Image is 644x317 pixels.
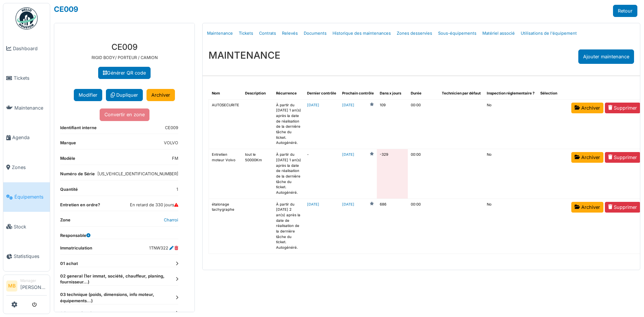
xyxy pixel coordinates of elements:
a: MB Manager[PERSON_NAME] [6,278,47,296]
td: 109 [377,99,408,149]
td: tout le 50000Km [242,149,273,199]
th: Inspection réglementaire ? [484,88,537,99]
span: translation missing: fr.shared.no [487,202,492,206]
a: Dashboard [3,34,50,63]
p: RIGID BODY/ PORTEUR / CAMION [60,55,189,61]
td: À partir du [DATE] 1 an(s) après la date de réalisation de la dernière tâche du ticket. Autogénéré. [273,149,304,199]
dd: 1 [176,186,178,193]
a: Maintenance [3,93,50,123]
span: Maintenance [14,104,47,111]
a: [DATE] [342,202,354,207]
dt: Entretien en ordre? [60,202,100,211]
span: Stock [14,223,47,230]
td: 00:00 [408,99,439,149]
li: [PERSON_NAME] [20,278,47,294]
span: Agenda [12,134,47,141]
span: Équipements [14,193,47,200]
td: À partir du [DATE] 1 an(s) après la date de réalisation de la dernière tâche du ticket. Autogénéré. [273,99,304,149]
dd: FM [172,155,178,162]
div: Manager [20,278,47,283]
span: Dashboard [13,45,47,52]
span: Zones [12,164,47,171]
a: Retour [613,5,637,17]
h3: CE009 [60,42,189,52]
dt: 02 general (1er immat, société, chauffeur, planing, fournisseur...) [60,273,178,286]
a: Supprimer [605,202,640,213]
a: [DATE] [342,152,354,158]
td: 00:00 [408,199,439,254]
a: Tickets [236,25,256,42]
td: AUTOSECURITE [209,99,242,149]
a: Historique des maintenances [330,25,394,42]
a: Documents [301,25,330,42]
td: - [304,149,339,199]
img: Badge_color-CXgf-gQk.svg [16,7,38,30]
td: -329 [377,149,408,199]
a: CE009 [54,5,78,14]
li: MB [6,280,17,292]
a: Archiver [571,202,603,213]
a: Équipements [3,182,50,212]
a: Charroi [164,217,178,223]
th: Dans x jours [377,88,408,99]
a: Statistiques [3,242,50,272]
td: À partir du [DATE] 2 an(s) après la date de réalisation de la dernière tâche du ticket. Autogénéré. [273,199,304,254]
dd: En retard de 330 jours [130,202,178,208]
dt: Marque [60,140,76,149]
h3: MAINTENANCE [209,49,280,61]
a: [DATE] [342,103,354,108]
a: Agenda [3,123,50,153]
span: Tickets [14,75,47,82]
dd: [US_VEHICLE_IDENTIFICATION_NUMBER] [97,171,178,177]
a: Stock [3,212,50,242]
a: Supprimer [605,152,640,163]
dt: 01 achat [60,261,178,267]
dt: 03 technique (poids, dimensions, info moteur, équipements...) [60,292,178,304]
th: Durée [408,88,439,99]
span: Statistiques [14,253,47,260]
dd: 1TNW322 [149,245,178,251]
a: Zones [3,152,50,182]
dt: Identifiant interne [60,125,97,134]
th: Sélection [537,88,568,99]
dd: CE009 [165,125,178,131]
a: Tickets [3,63,50,93]
dt: Numéro de Série [60,171,95,180]
span: translation missing: fr.shared.no [487,103,492,107]
a: Dupliquer [106,89,143,101]
a: Zones desservies [394,25,435,42]
a: Générer QR code [98,67,151,79]
a: [DATE] [307,202,319,206]
dt: Zone [60,217,70,226]
a: Maintenance [204,25,236,42]
dd: VOLVO [164,140,178,146]
td: étalonage tachygraphe [209,199,242,254]
th: Récurrence [273,88,304,99]
th: Nom [209,88,242,99]
td: 686 [377,199,408,254]
a: Matériel associé [479,25,518,42]
a: [DATE] [307,103,319,107]
a: Sous-équipements [435,25,479,42]
button: Modifier [74,89,102,101]
dt: Modèle [60,155,75,165]
dt: Responsable [60,232,90,239]
a: Supprimer [605,103,640,113]
th: Dernier contrôle [304,88,339,99]
span: translation missing: fr.shared.no [487,152,492,156]
a: Relevés [279,25,301,42]
a: Archiver [147,89,175,101]
th: Technicien par défaut [439,88,484,99]
th: Prochain contrôle [339,88,377,99]
a: Archiver [571,152,603,163]
a: Contrats [256,25,279,42]
dt: Quantité [60,186,78,196]
dt: 04 pneus / essieux [60,310,178,317]
div: Ajouter maintenance [578,49,634,64]
a: Archiver [571,103,603,113]
dt: Immatriculation [60,245,92,254]
th: Description [242,88,273,99]
a: Utilisations de l'équipement [518,25,580,42]
td: 00:00 [408,149,439,199]
td: Entretien moteur Volvo [209,149,242,199]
